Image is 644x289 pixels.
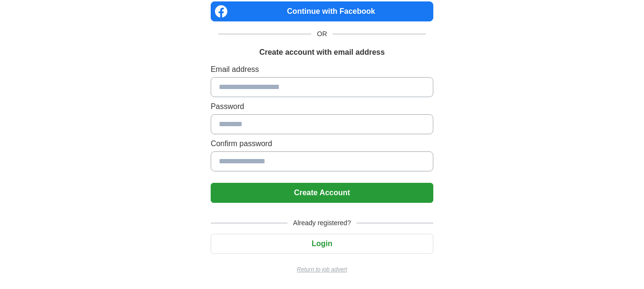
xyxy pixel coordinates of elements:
a: Return to job advert [211,265,433,274]
span: Already registered? [287,218,357,228]
a: Continue with Facebook [211,1,433,21]
button: Create Account [211,183,433,203]
label: Email address [211,64,433,75]
a: Login [211,239,433,248]
button: Login [211,234,433,254]
h1: Create account with email address [259,47,385,58]
label: Password [211,101,433,112]
span: OR [311,29,333,39]
label: Confirm password [211,138,433,149]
